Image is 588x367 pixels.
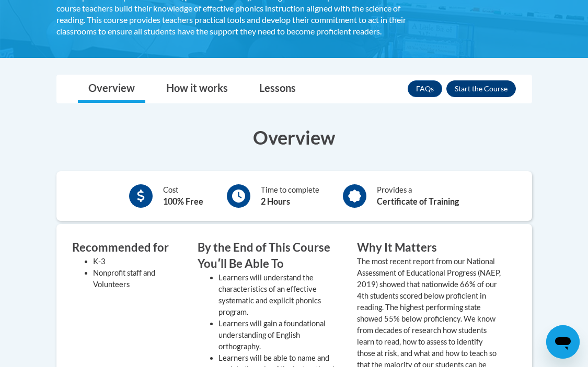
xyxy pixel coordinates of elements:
[249,75,306,103] a: Lessons
[218,272,341,318] li: Learners will understand the characteristics of an effective systematic and explicit phonics prog...
[93,267,182,290] li: Nonprofit staff and Volunteers
[78,75,145,103] a: Overview
[408,80,442,97] a: FAQs
[93,256,182,267] li: K-3
[198,240,341,272] h3: By the End of This Course Youʹll Be Able To
[546,325,580,359] iframe: Button to launch messaging window
[261,184,319,208] div: Time to complete
[261,196,290,206] b: 2 Hours
[156,75,238,103] a: How it works
[357,240,501,256] h3: Why It Matters
[446,80,516,97] button: Enroll
[56,124,532,150] h3: Overview
[377,184,459,208] div: Provides a
[163,184,203,208] div: Cost
[163,196,203,206] b: 100% Free
[218,318,341,352] li: Learners will gain a foundational understanding of English orthography.
[377,196,459,206] b: Certificate of Training
[72,240,182,256] h3: Recommended for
